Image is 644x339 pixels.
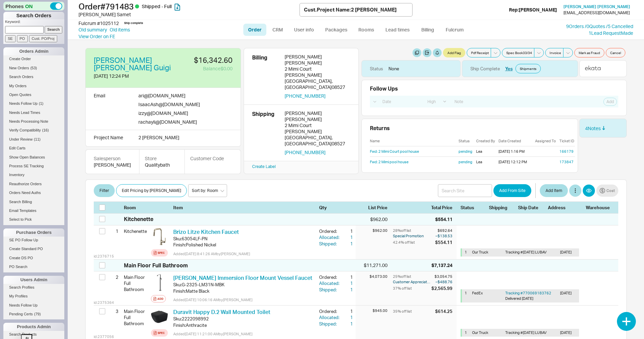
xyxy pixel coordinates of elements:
a: pending [459,160,473,164]
div: G-2325-LM31N-MBK [182,282,224,288]
p: Keyword: [5,19,64,26]
div: $7,137.24 [431,262,452,269]
div: Finish : Matte Black [173,288,314,294]
button: Add Flag [443,48,465,57]
div: Project Name [94,134,133,141]
span: Spec Book 33 / 34 [506,50,532,55]
div: Ship complete [124,21,143,25]
div: Warehouse [586,204,613,211]
span: ( 53 ) [30,66,37,70]
a: User info [289,24,319,36]
div: [EMAIL_ADDRESS][DOMAIN_NAME] [563,10,630,15]
a: View Order on FE [79,33,115,39]
div: List Price [356,204,387,211]
div: Billing [252,54,279,99]
div: None [388,66,399,72]
div: $4,073.00 [356,274,387,279]
div: 3 [110,306,118,317]
a: Shipments [515,64,541,73]
span: Add Flag [447,50,461,55]
input: Search [45,26,63,33]
div: Added [DATE] 8:41:26 AM by [PERSON_NAME] [173,251,314,257]
div: [PERSON_NAME] [285,116,350,122]
div: Spec [158,330,165,336]
div: [DATE] [560,291,576,301]
div: 1 [341,314,353,320]
a: 9Orders /0Quotes /5 Cancelled [566,23,633,29]
a: Create Order [3,55,64,63]
span: Invoice [550,50,561,55]
div: Allocated: [319,314,341,320]
span: Needs Follow Up [9,101,38,105]
img: 63054LF-PN-B1_cuib7w [151,228,168,245]
a: Create Label [252,164,276,169]
button: [PHONE_NUMBER] [285,93,326,99]
div: [DATE] 1:16 PM [498,149,532,154]
div: 1 [341,274,353,280]
div: $692.64 [435,228,452,233]
span: Add [606,99,614,104]
button: Filter [94,184,115,197]
a: Search Orders [3,73,64,80]
button: Shipped:1 [319,287,353,293]
a: Orders Need Auths [3,189,64,196]
span: Our Truck [472,330,488,335]
div: Orders Admin [3,47,64,55]
button: Spec Book33/34 [502,48,534,57]
div: Total Price [431,204,457,211]
div: [PERSON_NAME] [285,54,350,60]
a: Spec [151,329,168,337]
div: Added [DATE] 10:06:16 AM by [PERSON_NAME] [173,297,314,302]
div: Phones [3,2,64,10]
div: [DATE] 12:12 PM [498,160,532,164]
div: $554.11 [435,216,452,223]
div: Add [157,296,163,301]
div: [DATE] [560,250,576,255]
button: Add From Site [493,184,531,197]
button: Yes [505,66,513,72]
span: Needs Processing Note [9,119,48,123]
a: Open Quotes [3,91,64,98]
div: $962.00 [356,216,387,223]
button: Cancel [606,48,625,57]
img: 6124239_web2_prod_normal_2_wboouf [151,308,168,325]
div: 35 % off list [393,308,434,314]
a: Inventory [3,171,64,178]
span: Pending Certs [9,312,33,316]
a: SE PO Follow Up [3,237,64,244]
span: ( 79 ) [34,312,41,316]
div: Email [94,92,105,99]
a: Pending Certs(79) [3,311,64,318]
div: rachayli @ [DOMAIN_NAME] [138,118,197,126]
a: Create Standard PO [3,245,64,252]
a: Lead times [380,24,415,36]
span: [DATE] [522,296,533,301]
span: Verify Compatibility [9,128,41,132]
div: 25 % off list [393,274,430,279]
span: id: 2375364 [94,300,114,305]
span: Process SE Tracking [9,164,44,168]
a: pending [459,149,473,154]
a: PO Search [3,263,64,270]
a: Old summary [79,26,107,33]
a: Spec [151,249,168,257]
div: 2 Mimi Court [285,122,350,128]
a: Brizo Litze Kitchen Faucet [173,228,239,235]
div: 1 [341,280,353,286]
a: Needs Follow Up(1) [3,100,64,107]
div: 1 [110,225,118,237]
div: Status [370,66,383,72]
a: My Orders [3,82,64,90]
div: 1 [465,330,469,335]
button: Mark as Fraud [574,48,604,57]
input: Note [451,97,570,106]
div: Purchase Orders [3,228,64,237]
div: Shipping [489,204,514,211]
a: Needs Follow Up [3,302,64,309]
div: Customer Appreciation Discount [393,279,430,285]
div: 2222098992 [182,316,209,322]
div: Sku: [173,236,182,242]
div: Rep: [PERSON_NAME] [509,6,557,13]
div: $554.11 [435,239,452,245]
button: Allocated:1 [319,314,353,320]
